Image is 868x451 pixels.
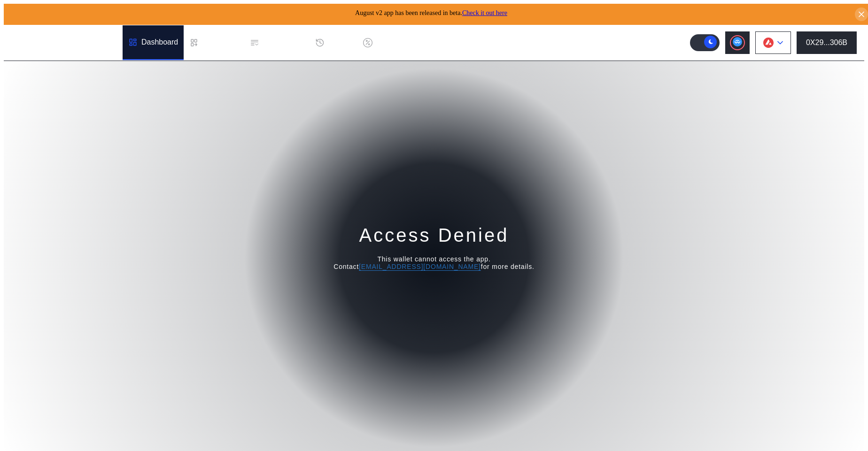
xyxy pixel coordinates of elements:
[244,25,310,60] a: Permissions
[357,25,438,60] a: Discount Factors
[123,25,184,60] a: Dashboard
[263,38,304,47] div: Permissions
[184,25,244,60] a: Loan Book
[355,9,507,16] span: August v2 app has been released in beta.
[202,38,239,47] div: Loan Book
[797,31,857,54] button: 0X29...306B
[359,263,481,271] a: [EMAIL_ADDRESS][DOMAIN_NAME]
[141,38,178,46] div: Dashboard
[376,38,433,47] div: Discount Factors
[763,38,774,48] img: chain logo
[328,38,352,47] div: History
[755,31,791,54] button: chain logo
[806,38,847,47] div: 0X29...306B
[310,25,357,60] a: History
[462,9,507,16] a: Check it out here
[359,223,509,247] div: Access Denied
[333,255,535,270] span: This wallet cannot access the app. Contact for more details.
